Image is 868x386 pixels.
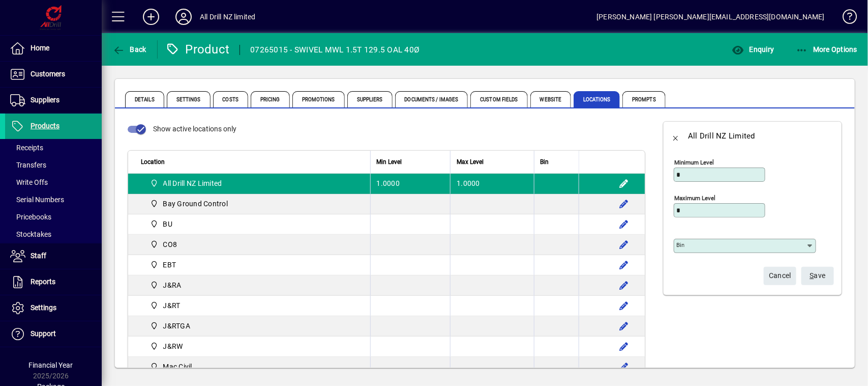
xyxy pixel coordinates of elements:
span: Receipts [10,144,43,152]
span: Write Offs [10,178,48,186]
span: J&RT [146,299,185,312]
span: J&RT [163,300,181,311]
td: 1.0000 [450,174,533,194]
span: Stocktakes [10,230,51,238]
a: Transfers [5,156,102,174]
span: EBT [163,260,176,270]
span: BU [163,219,173,229]
span: Details [125,91,164,107]
span: BU [146,218,176,230]
span: Support [31,329,56,338]
span: Min Level [377,156,402,168]
button: Cancel [764,267,796,285]
span: Max Level [457,156,484,168]
span: J&RTGA [163,321,191,331]
a: Serial Numbers [5,191,102,208]
span: Bin [541,156,549,168]
a: Receipts [5,139,102,156]
button: Profile [167,8,200,26]
span: Transfers [10,161,46,169]
mat-label: Maximum level [674,195,715,202]
span: Cancel [769,267,791,284]
span: Location [141,156,165,168]
span: Products [31,122,59,130]
mat-label: Bin [676,241,684,249]
span: J&RTGA [146,320,194,332]
span: EBT [146,259,180,271]
span: Enquiry [732,45,774,53]
span: Pricing [251,91,290,107]
a: Customers [5,62,102,87]
span: Customers [31,70,65,78]
a: Pricebooks [5,208,102,226]
span: Website [530,91,572,107]
span: Financial Year [29,361,73,369]
span: J&RW [146,340,187,352]
a: Staff [5,243,102,269]
td: 1.0000 [370,174,451,194]
span: Suppliers [31,96,59,104]
button: More Options [793,40,860,59]
span: Locations [574,91,620,107]
div: All Drill NZ Limited [688,128,755,144]
span: Suppliers [347,91,393,107]
span: Bay Ground Control [146,198,232,210]
span: Show active locations only [153,125,236,133]
span: J&RA [146,279,186,291]
span: J&RW [163,341,183,351]
span: J&RA [163,280,182,290]
div: 07265015 - SWIVEL MWL 1.5T 129.5 OAL 40Ø [250,42,420,58]
span: Back [112,45,146,53]
app-page-header-button: Back [102,40,158,59]
div: [PERSON_NAME] [PERSON_NAME][EMAIL_ADDRESS][DOMAIN_NAME] [596,9,825,25]
a: Write Offs [5,174,102,191]
mat-label: Minimum level [674,159,714,166]
span: S [810,271,814,280]
a: Stocktakes [5,226,102,243]
button: Save [801,267,834,285]
span: CO8 [163,239,177,250]
div: All Drill NZ limited [200,9,256,25]
a: Suppliers [5,88,102,113]
button: Back [110,40,149,59]
button: Enquiry [729,40,776,59]
span: Mac Civil [146,361,196,373]
span: Home [31,44,49,52]
span: Bay Ground Control [163,199,228,209]
span: Settings [167,91,211,107]
span: Serial Numbers [10,196,64,204]
span: Prompts [622,91,666,107]
span: Custom Fields [470,91,527,107]
a: Support [5,321,102,347]
button: Add [135,8,167,26]
a: Knowledge Base [835,2,855,35]
span: Costs [213,91,249,107]
span: ave [810,267,826,284]
span: Staff [31,252,46,260]
span: CO8 [146,238,181,251]
span: All Drill NZ Limited [163,178,222,188]
span: Documents / Images [395,91,468,107]
span: All Drill NZ Limited [146,177,226,189]
span: More Options [796,45,858,53]
a: Reports [5,269,102,295]
div: Product [165,41,230,58]
span: Settings [31,304,56,312]
span: Reports [31,278,55,286]
a: Settings [5,295,102,321]
button: Back [664,124,688,148]
span: Mac Civil [163,362,192,372]
span: Promotions [292,91,345,107]
a: Home [5,36,102,61]
span: Pricebooks [10,213,51,221]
